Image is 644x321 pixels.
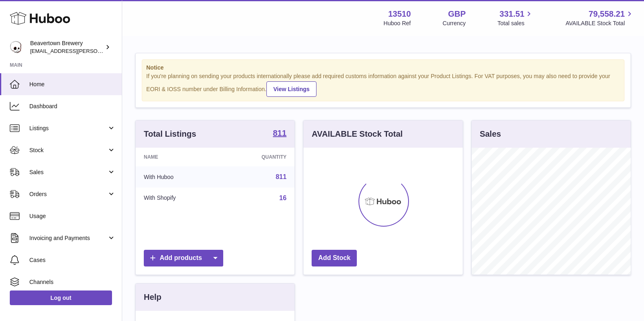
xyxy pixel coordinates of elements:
strong: GBP [448,9,466,20]
a: 811 [276,173,287,180]
th: Quantity [221,148,295,166]
h3: AVAILABLE Stock Total [312,129,402,140]
a: 79,558.21 AVAILABLE Stock Total [565,9,634,27]
span: Sales [29,168,107,176]
div: Huboo Ref [384,20,411,27]
span: Total sales [497,20,534,27]
span: Usage [29,212,116,220]
span: Stock [29,146,107,154]
img: kit.lowe@beavertownbrewery.co.uk [10,41,22,53]
div: Beavertown Brewery [30,39,103,55]
span: Dashboard [29,103,116,110]
a: Add products [144,250,223,266]
h3: Sales [480,129,501,140]
th: Name [136,148,221,166]
h3: Total Listings [144,129,196,140]
span: Invoicing and Payments [29,234,107,242]
a: 331.51 Total sales [497,9,534,27]
td: With Shopify [136,188,221,209]
a: View Listings [266,81,317,97]
strong: 13510 [388,9,411,20]
h3: Help [144,292,161,303]
span: 79,558.21 [589,9,625,20]
strong: Notice [146,64,620,72]
span: Channels [29,278,116,286]
td: With Huboo [136,166,221,188]
span: Listings [29,124,107,132]
a: 811 [273,129,286,139]
strong: 811 [273,129,286,137]
a: Log out [10,290,112,305]
span: 331.51 [499,9,524,20]
span: AVAILABLE Stock Total [565,20,634,27]
a: Add Stock [312,250,357,266]
span: Cases [29,256,116,264]
span: Orders [29,190,107,198]
div: Currency [443,20,466,27]
span: [EMAIL_ADDRESS][PERSON_NAME][DOMAIN_NAME] [30,48,163,54]
div: If you're planning on sending your products internationally please add required customs informati... [146,72,620,97]
span: Home [29,81,116,88]
a: 16 [279,194,287,201]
